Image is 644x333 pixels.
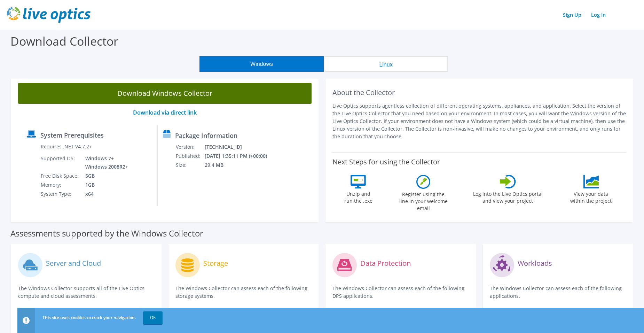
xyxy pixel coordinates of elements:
[40,171,80,180] td: Free Disk Space:
[18,83,312,104] a: Download Windows Collector
[203,260,228,267] label: Storage
[204,142,276,152] td: [TECHNICAL_ID]
[559,10,585,20] a: Sign Up
[41,143,92,150] label: Requires .NET V4.7.2+
[175,152,204,161] td: Published:
[42,315,136,320] span: This site uses cookies to track your navigation.
[40,154,80,171] td: Supported OS:
[490,285,626,300] p: The Windows Collector can assess each of the following applications.
[10,230,203,237] label: Assessments supported by the Windows Collector
[175,132,237,139] label: Package Information
[204,161,276,170] td: 29.4 MB
[175,142,204,152] td: Version:
[360,260,411,267] label: Data Protection
[342,188,374,204] label: Unzip and run the .exe
[18,285,155,300] p: The Windows Collector supports all of the Live Optics compute and cloud assessments.
[80,171,129,180] td: 5GB
[324,56,448,72] button: Linux
[332,158,440,166] label: Next Steps for using the Collector
[80,180,129,189] td: 1GB
[199,56,324,72] button: Windows
[7,7,91,23] img: live_optics_svg.svg
[473,188,543,204] label: Log into the Live Optics portal and view your project
[40,189,80,199] td: System Type:
[204,152,276,161] td: [DATE] 1:35:11 PM (+00:00)
[332,285,469,300] p: The Windows Collector can assess each of the following DPS applications.
[566,188,616,204] label: View your data within the project
[397,189,449,212] label: Register using the line in your welcome email
[175,285,312,300] p: The Windows Collector can assess each of the following storage systems.
[175,161,204,170] td: Size:
[518,260,552,267] label: Workloads
[10,33,118,49] label: Download Collector
[80,189,129,199] td: x64
[588,10,609,20] a: Log In
[332,88,626,97] h2: About the Collector
[143,311,163,324] a: OK
[46,260,101,267] label: Server and Cloud
[40,180,80,189] td: Memory:
[80,154,129,171] td: Windows 7+ Windows 2008R2+
[133,109,197,116] a: Download via direct link
[40,132,104,139] label: System Prerequisites
[332,102,626,140] p: Live Optics supports agentless collection of different operating systems, appliances, and applica...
